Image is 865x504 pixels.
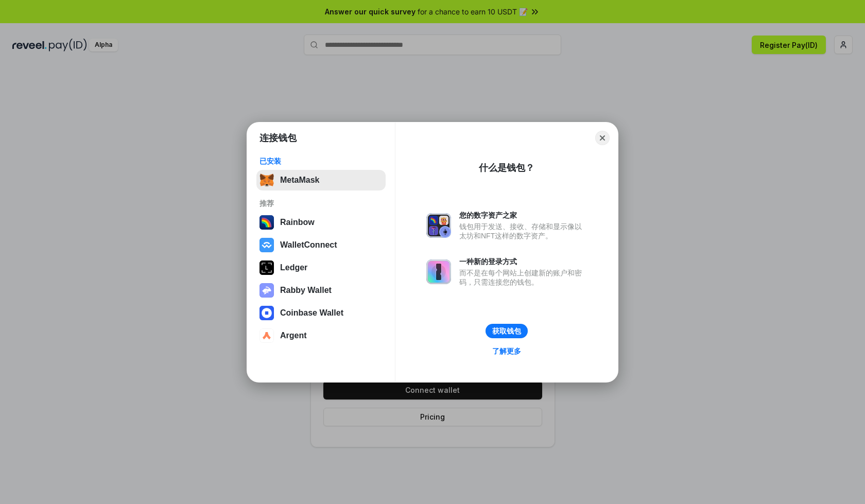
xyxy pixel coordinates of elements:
[259,260,274,275] img: svg+xml,%3Csvg%20xmlns%3D%22http%3A%2F%2Fwww.w3.org%2F2000%2Fsvg%22%20width%3D%2228%22%20height%3...
[459,257,587,266] div: 一种新的登录方式
[259,157,383,166] div: 已安装
[492,326,521,336] div: 获取钱包
[459,268,587,287] div: 而不是在每个网站上创建新的账户和密码，只需连接您的钱包。
[479,162,534,174] div: 什么是钱包？
[256,325,386,346] button: Argent
[259,132,297,144] h1: 连接钱包
[256,280,386,301] button: Rabby Wallet
[595,131,610,145] button: Close
[259,283,274,298] img: svg+xml,%3Csvg%20xmlns%3D%22http%3A%2F%2Fwww.w3.org%2F2000%2Fsvg%22%20fill%3D%22none%22%20viewBox...
[256,235,386,255] button: WalletConnect
[459,211,587,220] div: 您的数字资产之家
[426,259,451,284] img: svg+xml,%3Csvg%20xmlns%3D%22http%3A%2F%2Fwww.w3.org%2F2000%2Fsvg%22%20fill%3D%22none%22%20viewBox...
[280,331,307,340] div: Argent
[280,218,315,227] div: Rainbow
[492,346,521,356] div: 了解更多
[426,213,451,238] img: svg+xml,%3Csvg%20xmlns%3D%22http%3A%2F%2Fwww.w3.org%2F2000%2Fsvg%22%20fill%3D%22none%22%20viewBox...
[256,303,386,323] button: Coinbase Wallet
[259,328,274,343] img: svg+xml,%3Csvg%20width%3D%2228%22%20height%3D%2228%22%20viewBox%3D%220%200%2028%2028%22%20fill%3D...
[459,222,587,240] div: 钱包用于发送、接收、存储和显示像以太坊和NFT这样的数字资产。
[280,176,319,185] div: MetaMask
[486,324,528,338] button: 获取钱包
[256,257,386,278] button: Ledger
[259,199,383,208] div: 推荐
[280,308,343,318] div: Coinbase Wallet
[259,215,274,230] img: svg+xml,%3Csvg%20width%3D%22120%22%20height%3D%22120%22%20viewBox%3D%220%200%20120%20120%22%20fil...
[259,173,274,187] img: svg+xml,%3Csvg%20fill%3D%22none%22%20height%3D%2233%22%20viewBox%3D%220%200%2035%2033%22%20width%...
[256,170,386,190] button: MetaMask
[256,212,386,233] button: Rainbow
[280,286,332,295] div: Rabby Wallet
[280,240,337,250] div: WalletConnect
[486,344,527,358] a: 了解更多
[280,263,307,272] div: Ledger
[259,306,274,320] img: svg+xml,%3Csvg%20width%3D%2228%22%20height%3D%2228%22%20viewBox%3D%220%200%2028%2028%22%20fill%3D...
[259,238,274,252] img: svg+xml,%3Csvg%20width%3D%2228%22%20height%3D%2228%22%20viewBox%3D%220%200%2028%2028%22%20fill%3D...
